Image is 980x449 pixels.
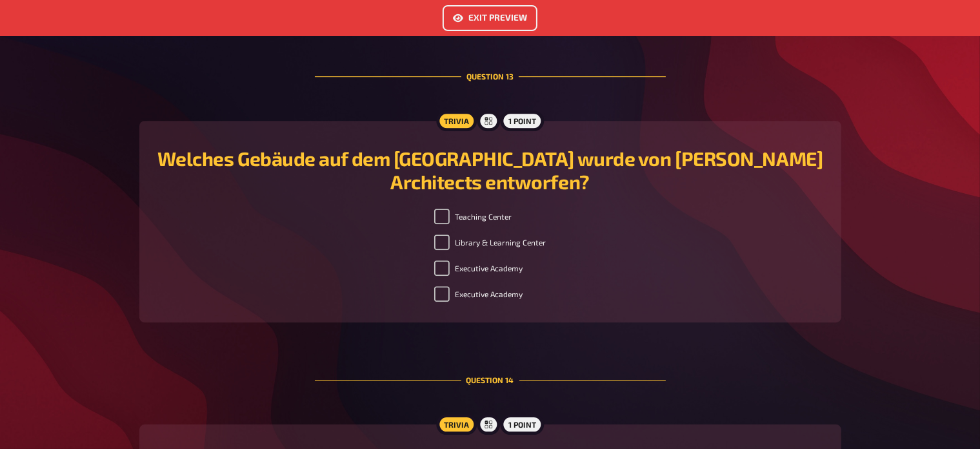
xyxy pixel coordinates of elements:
[434,286,523,302] label: Executive Academy
[501,110,544,131] div: 1 point
[155,147,826,193] h2: Welches Gebäude auf dem [GEOGRAPHIC_DATA] wurde von [PERSON_NAME] Architects entworfen?
[434,235,546,250] label: Library & Learning Center
[443,5,537,31] button: Exit Preview
[436,414,477,435] div: Trivia
[434,209,512,224] label: Teaching Center
[443,14,537,25] a: Exit Preview
[434,260,523,276] label: Executive Academy
[501,414,544,435] div: 1 point
[315,39,666,113] div: Question 13
[315,343,666,417] div: Question 14
[436,110,477,131] div: Trivia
